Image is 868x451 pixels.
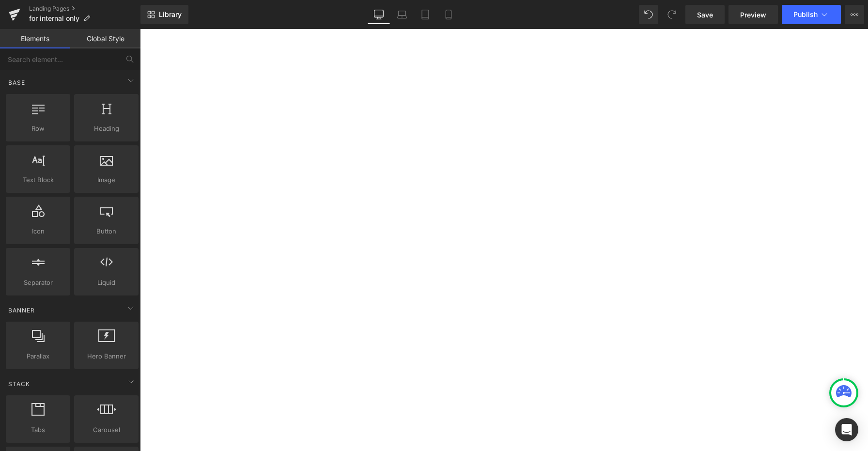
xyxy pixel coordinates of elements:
span: Tabs [9,425,67,435]
button: Undo [639,5,658,24]
span: Parallax [9,351,67,361]
span: Save [697,10,713,20]
div: Open Intercom Messenger [835,418,858,441]
span: Text Block [9,175,67,185]
a: Laptop [390,5,414,24]
a: New Library [140,5,188,24]
span: Preview [740,10,766,20]
span: Stack [7,379,31,389]
span: Icon [9,226,67,236]
span: Banner [7,306,36,315]
a: Tablet [414,5,437,24]
span: Hero Banner [77,351,136,361]
span: for internal only [29,15,79,22]
button: More [845,5,864,24]
span: Base [7,78,26,87]
span: Liquid [77,278,136,288]
button: Publish [782,5,841,24]
span: Separator [9,278,67,288]
span: Heading [77,124,136,134]
span: Carousel [77,425,136,435]
a: Landing Pages [29,5,140,13]
span: Image [77,175,136,185]
span: Publish [793,11,818,18]
span: Library [159,10,182,19]
button: Redo [662,5,682,24]
a: Desktop [367,5,390,24]
span: Button [77,226,136,236]
a: Global Style [70,29,140,48]
a: Mobile [437,5,460,24]
a: Preview [728,5,778,24]
span: Row [9,124,67,134]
